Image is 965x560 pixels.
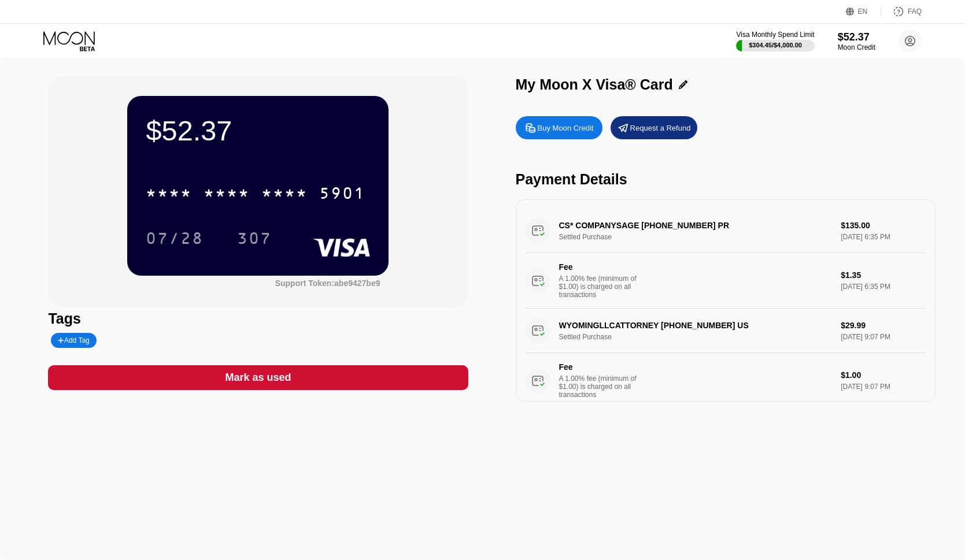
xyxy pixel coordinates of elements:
[228,224,280,253] div: 307
[559,262,640,272] div: Fee
[838,31,875,43] div: $52.37
[908,8,922,16] div: FAQ
[736,31,814,39] div: Visa Monthly Spend Limit
[516,171,936,188] div: Payment Details
[841,283,926,291] div: [DATE] 6:35 PM
[841,270,926,280] div: $1.35
[846,6,881,17] div: EN
[525,253,926,309] div: FeeA 1.00% fee (minimum of $1.00) is charged on all transactions$1.35[DATE] 6:35 PM
[225,371,291,384] div: Mark as used
[841,370,926,380] div: $1.00
[516,76,673,93] div: My Moon X Visa® Card
[237,231,272,249] div: 307
[525,353,926,409] div: FeeA 1.00% fee (minimum of $1.00) is charged on all transactions$1.00[DATE] 9:07 PM
[559,374,646,399] div: A 1.00% fee (minimum of $1.00) is charged on all transactions
[146,231,204,249] div: 07/28
[58,336,89,344] div: Add Tag
[51,333,96,348] div: Add Tag
[838,43,875,51] div: Moon Credit
[48,310,468,327] div: Tags
[146,114,370,147] div: $52.37
[630,123,691,133] div: Request a Refund
[538,123,594,133] div: Buy Moon Credit
[516,116,602,139] div: Buy Moon Credit
[858,8,868,16] div: EN
[749,42,802,49] div: $304.45 / $4,000.00
[559,362,640,372] div: Fee
[736,31,814,51] div: Visa Monthly Spend Limit$304.45/$4,000.00
[611,116,697,139] div: Request a Refund
[319,186,365,204] div: 5901
[559,275,646,299] div: A 1.00% fee (minimum of $1.00) is charged on all transactions
[137,224,212,253] div: 07/28
[48,365,468,390] div: Mark as used
[881,6,922,17] div: FAQ
[275,279,380,288] div: Support Token: abe9427be9
[841,383,926,391] div: [DATE] 9:07 PM
[275,279,380,288] div: Support Token:abe9427be9
[838,31,875,51] div: $52.37Moon Credit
